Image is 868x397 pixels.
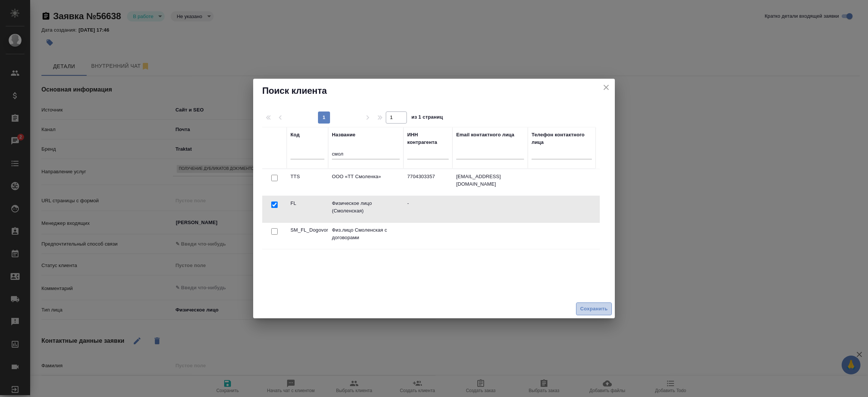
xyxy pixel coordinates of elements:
div: Название [332,131,355,139]
p: Физическое лицо (Смоленская) [332,200,400,215]
h2: Поиск клиента [262,85,606,97]
td: FL [287,196,328,222]
td: TTS [287,169,328,195]
td: - [403,196,452,222]
td: 7704303357 [403,169,452,195]
span: Сохранить [580,305,608,313]
button: Сохранить [576,302,612,316]
p: ООО «ТТ Смоленка» [332,173,400,180]
div: Код [290,131,300,139]
div: Телефон контактного лица [532,131,592,146]
div: ИНН контрагента [407,131,449,146]
p: Физ.лицо Смоленская с договорами [332,226,400,241]
button: close [601,82,612,93]
td: SM_FL_Dogovory [287,223,328,249]
span: из 1 страниц [411,113,443,124]
p: [EMAIL_ADDRESS][DOMAIN_NAME] [456,173,524,188]
div: Email контактного лица [456,131,514,139]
